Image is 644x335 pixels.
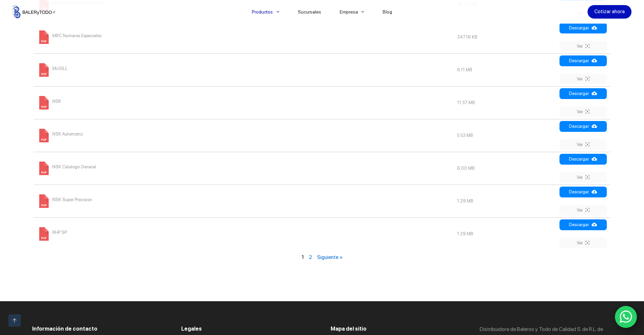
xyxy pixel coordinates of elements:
a: Descargar [559,219,607,230]
td: 1.29 MB [454,185,557,217]
a: NSK [37,100,61,105]
span: Legales [181,326,202,332]
img: Balerytodo [13,5,55,18]
span: McGILL [52,63,68,74]
a: Descargar [559,55,607,66]
td: 6.11 MB [454,53,557,86]
a: Ver [559,205,607,216]
span: MRC Numeros Especiales [52,30,101,41]
a: Descargar [559,187,607,197]
a: McGILL [37,67,68,72]
td: 5.53 MB [454,119,557,152]
a: Siguiente » [317,254,343,260]
a: Ver [559,238,607,248]
a: 2 [309,254,312,260]
a: Ver [559,172,607,183]
a: Ir arriba [8,314,21,327]
a: Descargar [559,154,607,165]
a: NSK Automotriz [37,133,83,138]
a: NSK Catalogo General [37,165,96,170]
span: NSK Automotriz [52,129,83,140]
a: Ver [559,41,607,52]
a: Descargar [559,88,607,99]
a: NSK Super Precision [37,198,92,203]
a: Descargar [559,121,607,132]
span: 1 [302,254,304,260]
span: NSK Catalogo General [52,162,96,172]
span: RHP SP [52,227,67,238]
span: NSK [52,96,61,107]
td: 6.00 MB [454,152,557,185]
a: Cotizar ahora [588,5,631,19]
a: WhatsApp [615,306,637,328]
a: Descargar [559,23,607,33]
td: 1.29 MB [454,217,557,250]
a: Ver [559,74,607,85]
span: NSK Super Precision [52,194,92,205]
a: MRC Numeros Especiales [37,34,101,39]
a: Ver [559,106,607,117]
td: 11.37 MB [454,86,557,119]
h3: Información de contacto [32,325,164,333]
h3: Mapa del sitio [331,325,463,333]
a: RHP SP [37,231,67,236]
td: 347.16 KB [454,21,557,53]
a: Ver [559,139,607,150]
